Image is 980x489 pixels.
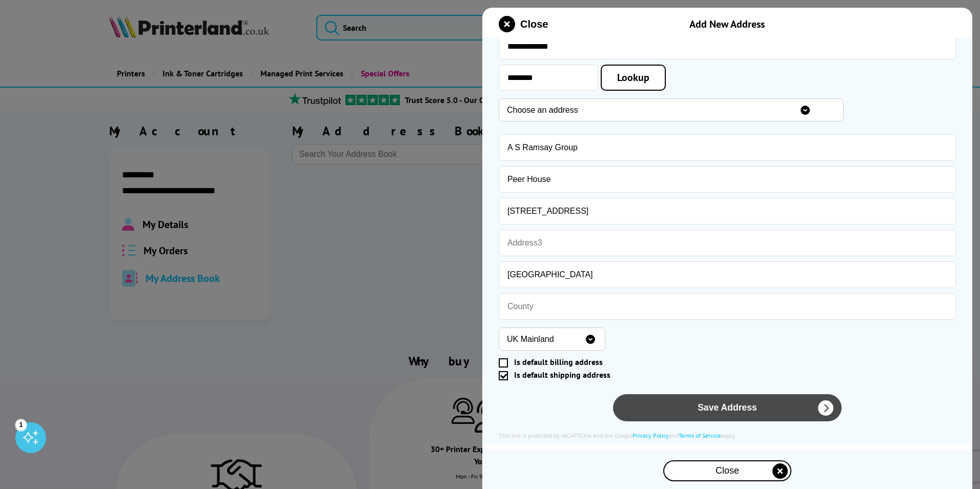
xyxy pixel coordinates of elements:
[514,371,610,379] span: Is default shipping address
[499,293,956,320] input: County
[520,18,548,30] span: Close
[15,419,27,430] div: 1
[617,71,649,84] span: Lookup
[499,134,956,161] input: Company
[663,460,791,481] button: close modal
[499,432,956,439] div: This site is protected by reCAPTCHA and the Google and apply.
[590,17,864,31] div: Add New Address
[499,230,956,256] input: Address3
[499,261,956,288] input: City
[632,432,669,439] a: Privacy Policy
[499,166,956,193] input: Address1
[514,358,603,366] span: Is default billing address
[679,432,721,439] a: Terms of Service
[499,198,956,225] input: Address2
[499,16,548,32] button: close modal
[716,465,739,476] span: Close
[601,65,666,91] a: Lookup
[613,394,842,421] button: Save Address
